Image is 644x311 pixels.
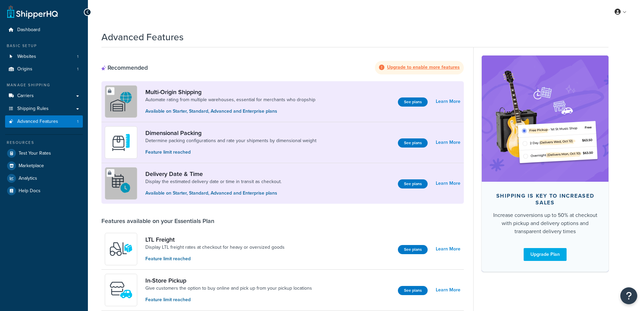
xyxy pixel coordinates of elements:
[5,160,83,172] a: Marketplace
[398,245,428,254] button: See plans
[145,244,285,251] a: Display LTL freight rates at checkout for heavy or oversized goods
[5,140,83,146] div: Resources
[17,93,34,99] span: Carriers
[398,138,428,148] button: See plans
[19,151,51,156] span: Test Your Rates
[5,24,83,36] a: Dashboard
[101,30,184,44] h1: Advanced Features
[109,131,133,154] img: DTVBYsAAAAAASUVORK5CYII=
[17,119,58,125] span: Advanced Features
[145,149,316,156] p: Feature limit reached
[5,172,83,184] a: Analytics
[17,66,32,72] span: Origins
[101,217,214,225] div: Features available on your Essentials Plan
[77,54,78,60] span: 1
[436,138,460,147] a: Learn More
[145,236,285,243] a: LTL Freight
[17,54,36,60] span: Websites
[145,255,285,263] p: Feature limit reached
[492,66,598,172] img: feature-image-bc-upgrade-63323b7e0001f74ee9b4b6549f3fc5de0323d87a30a5703426337501b3dadfb7.png
[5,50,83,63] a: Websites1
[5,43,83,49] div: Basic Setup
[5,63,83,75] li: Origins
[145,96,315,103] a: Automate rating from multiple warehouses, essential for merchants who dropship
[17,27,40,33] span: Dashboard
[5,147,83,159] a: Test Your Rates
[109,278,133,302] img: wfgcfpwTIucLEAAAAASUVORK5CYII=
[436,244,460,254] a: Learn More
[5,50,83,63] li: Websites
[145,170,282,178] a: Delivery Date & Time
[436,285,460,295] a: Learn More
[19,188,41,194] span: Help Docs
[620,287,637,304] button: Open Resource Center
[17,106,49,112] span: Shipping Rules
[145,108,315,115] p: Available on Starter, Standard, Advanced and Enterprise plans
[5,90,83,102] a: Carriers
[5,103,83,115] a: Shipping Rules
[5,63,83,75] a: Origins1
[145,178,282,185] a: Display the estimated delivery date or time in transit as checkout.
[145,88,315,96] a: Multi-Origin Shipping
[398,179,428,188] button: See plans
[493,211,598,236] div: Increase conversions up to 50% at checkout with pickup and delivery options and transparent deliv...
[5,185,83,197] a: Help Docs
[145,296,312,304] p: Feature limit reached
[524,248,567,261] a: Upgrade Plan
[5,115,83,128] li: Advanced Features
[5,82,83,88] div: Manage Shipping
[77,119,78,125] span: 1
[145,190,282,197] p: Available on Starter, Standard, Advanced and Enterprise plans
[398,97,428,107] button: See plans
[493,193,598,206] div: Shipping is key to increased sales
[436,179,460,188] a: Learn More
[398,286,428,295] button: See plans
[77,66,78,72] span: 1
[19,176,37,181] span: Analytics
[145,129,316,137] a: Dimensional Packing
[387,64,460,71] strong: Upgrade to enable more features
[436,97,460,106] a: Learn More
[19,163,44,169] span: Marketplace
[145,285,312,292] a: Give customers the option to buy online and pick up from your pickup locations
[101,64,148,71] div: Recommended
[145,137,316,144] a: Determine packing configurations and rate your shipments by dimensional weight
[145,277,312,284] a: In-Store Pickup
[5,115,83,128] a: Advanced Features1
[109,237,133,261] img: y79ZsPf0fXUFUhFXDzUgf+ktZg5F2+ohG75+v3d2s1D9TjoU8PiyCIluIjV41seZevKCRuEjTPPOKHJsQcmKCXGdfprl3L4q7...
